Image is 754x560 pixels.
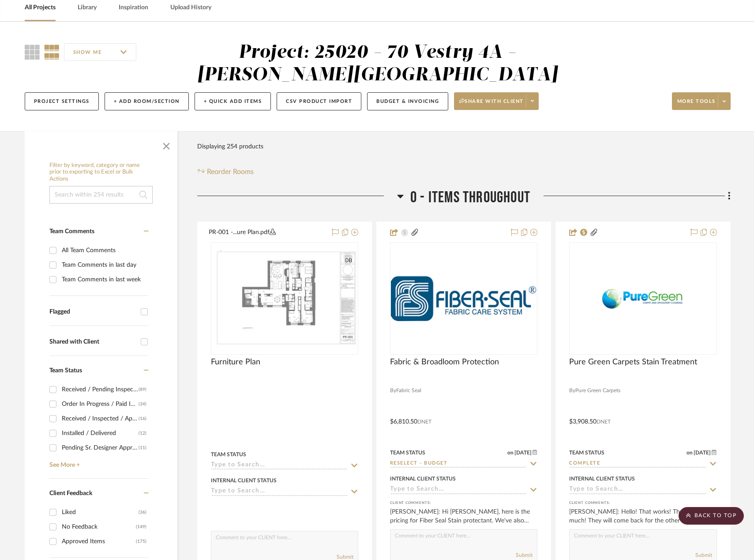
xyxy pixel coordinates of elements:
div: Installed / Delivered [62,426,139,440]
div: Internal Client Status [569,475,635,483]
div: (89) [139,382,146,397]
span: Share with client [459,98,524,111]
span: By [390,386,396,395]
span: on [507,450,514,455]
button: Submit [516,551,533,559]
div: Approved Items [62,534,136,549]
img: Pure Green Carpets Stain Treatment [588,243,698,354]
div: (175) [136,534,146,549]
div: Received / Pending Inspection [62,382,139,397]
scroll-to-top-button: BACK TO TOP [679,507,744,525]
div: (36) [139,505,146,519]
input: Type to Search… [211,488,348,496]
div: (12) [139,426,146,440]
span: Team Status [49,367,82,374]
input: Type to Search… [390,486,527,494]
div: Order In Progress / Paid In Full w/ Freight, No Balance due [62,397,139,411]
span: on [686,450,693,455]
div: [PERSON_NAME]: Hi [PERSON_NAME], here is the pricing for Fiber Seal Stain protectant. We've also ... [390,507,537,525]
a: Upload History [170,2,211,14]
div: (11) [139,441,146,455]
div: Team Comments in last day [62,258,146,272]
button: Submit [695,551,712,559]
img: Fabric & Broadloom Protection [391,276,536,321]
button: + Quick Add Items [195,92,271,110]
input: Search within 254 results [49,186,153,204]
div: (16) [139,412,146,426]
div: Shared with Client [49,338,136,346]
div: Liked [62,505,139,519]
button: Share with client [454,92,539,110]
input: Type to Search… [569,460,706,468]
div: (34) [139,397,146,411]
span: More tools [677,98,716,111]
span: Pure Green Carpets Stain Treatment [569,357,697,367]
button: PR-001 -...ure Plan.pdf [209,227,326,238]
div: Received / Inspected / Approved [62,412,139,426]
div: Team Comments in last week [62,272,146,287]
span: Reorder Rooms [207,166,254,177]
a: Library [78,2,97,14]
button: Reorder Rooms [197,166,254,177]
div: All Team Comments [62,243,146,257]
span: [DATE] [514,450,533,456]
span: Team Comments [49,228,94,235]
div: [PERSON_NAME]: Hello! That works! Thanks so much! They will come back for the other sofa and chai... [569,507,716,525]
button: + Add Room/Section [105,92,189,110]
span: Fabric & Broadloom Protection [390,357,499,367]
button: Project Settings [25,92,99,110]
span: Pure Green Carpets [575,386,620,395]
div: Team Status [569,449,604,457]
span: Furniture Plan [211,357,260,367]
span: Client Feedback [49,490,92,496]
span: Fabric Seal [396,386,421,395]
a: See More + [47,455,149,469]
img: Furniture Plan [212,250,357,347]
div: Project: 25020 - 70 Vestry 4A - [PERSON_NAME][GEOGRAPHIC_DATA] [197,43,558,84]
input: Type to Search… [390,460,527,468]
a: Inspiration [119,2,148,14]
div: Internal Client Status [390,475,456,483]
div: Flagged [49,308,136,316]
span: [DATE] [693,450,712,456]
a: All Projects [25,2,56,14]
div: Internal Client Status [211,477,277,484]
span: 0 - Items Throughout [410,188,530,207]
div: No Feedback [62,520,136,534]
input: Type to Search… [569,486,706,494]
button: More tools [672,92,731,110]
button: Close [158,136,175,153]
button: Budget & Invoicing [367,92,448,110]
div: (149) [136,520,146,534]
h6: Filter by keyword, category or name prior to exporting to Excel or Bulk Actions [49,162,153,183]
div: Displaying 254 products [197,138,263,155]
div: Team Status [390,449,425,457]
span: By [569,386,575,395]
div: Pending Sr. Designer Approval [62,441,139,455]
div: Team Status [211,450,246,458]
input: Type to Search… [211,462,348,470]
button: CSV Product Import [277,92,361,110]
